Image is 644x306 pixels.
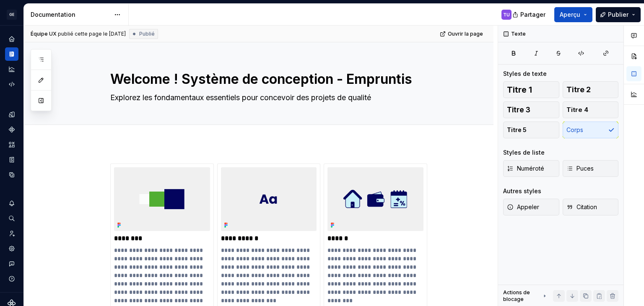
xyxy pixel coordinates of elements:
font: Styles de texte [503,70,547,77]
font: Aperçu [560,11,580,18]
button: Appeler [503,199,559,215]
font: Titre 2 [566,85,591,94]
font: Ouvrir la page [448,31,483,37]
a: Sources de données [5,168,18,182]
font: Titre 3 [507,106,530,114]
button: Puces [563,160,619,177]
font: Citation [576,203,597,210]
font: Titre 4 [566,106,588,114]
button: Rechercher ⌘K [5,212,18,225]
button: Citation [563,199,619,215]
font: Partager [520,11,545,18]
a: Paramètres [5,242,18,255]
button: Titre 1 [503,81,559,98]
button: Publier [596,7,641,22]
font: Actions de blocage [503,289,530,302]
font: Titre 1 [507,85,532,95]
button: GE [2,5,22,23]
button: Partager [508,7,551,22]
img: 87d1a343-f02b-49ee-bbc0-bcd809ec2030.png [221,167,317,231]
textarea: Welcome ! Système de conception - Empruntis [109,69,426,89]
font: Documentation [31,11,75,18]
font: Styles de liste [503,149,545,156]
a: Analytique [5,62,18,76]
font: Publier [608,11,628,18]
font: Équipe UX [31,31,57,37]
font: Appeler [517,203,539,210]
font: Puces [576,165,594,172]
button: Titre 5 [503,122,559,138]
font: Numéroté [517,165,544,172]
a: Histoires de livres de contes [5,153,18,166]
a: Maison [5,32,18,46]
font: Autres styles [503,187,541,194]
a: Ouvrir la page [437,28,487,40]
button: Titre 3 [503,101,559,118]
img: ae8fb5b0-8292-40d8-8ac6-e0feb09b269c.png [114,167,210,231]
div: Actions de blocage [503,290,548,302]
button: Contacter le support [5,257,18,270]
a: Automatisation du code [5,78,18,91]
font: Publié [139,31,155,37]
a: Inviter l'équipe [5,227,18,240]
a: Composants [5,123,18,136]
font: Titre 5 [507,126,527,133]
button: Notifications [5,197,18,210]
textarea: Explorez les fondamentaux essentiels pour concevoir des projets de qualité [109,91,426,104]
font: GE [9,13,14,17]
button: Aperçu [554,7,592,22]
font: TU [503,12,510,17]
button: Titre 4 [563,101,619,118]
img: 183563be-0d25-463f-89c5-3ae47a626c4c.png [327,167,423,231]
a: Jetons de conception [5,108,18,121]
font: publié cette page le [DATE] [58,31,126,37]
button: Titre 2 [563,81,619,98]
button: Numéroté [503,160,559,177]
a: Documentation [5,47,18,61]
a: Actifs [5,138,18,151]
